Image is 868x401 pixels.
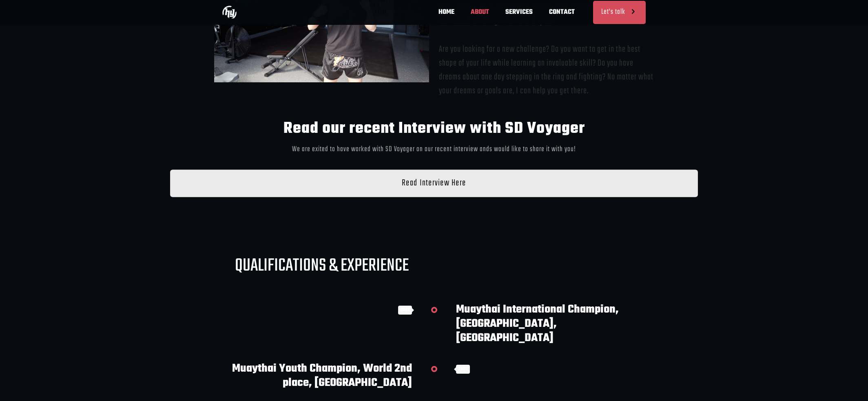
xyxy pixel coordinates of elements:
a: Let's talk [593,1,646,24]
span: 2003 [398,306,412,315]
div: We are exited to have worked with SD Voyager on our recent interview ands would like to share it ... [214,143,654,156]
h2: Read our recent Interview with SD Voyager [214,120,654,137]
span: 2003 [456,365,470,374]
h1: QUALIFICATIONS & EXPERIENCE [214,256,429,276]
h3: Muaythai Youth Champion, World 2nd place, [GEOGRAPHIC_DATA] [214,361,412,390]
img: ABOUT THE STUDIO [222,5,237,19]
h3: Muaythai International Champion, [GEOGRAPHIC_DATA], [GEOGRAPHIC_DATA] [456,302,654,345]
span: Read Interview Here [402,178,466,189]
a: Read Interview Here [170,170,698,197]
